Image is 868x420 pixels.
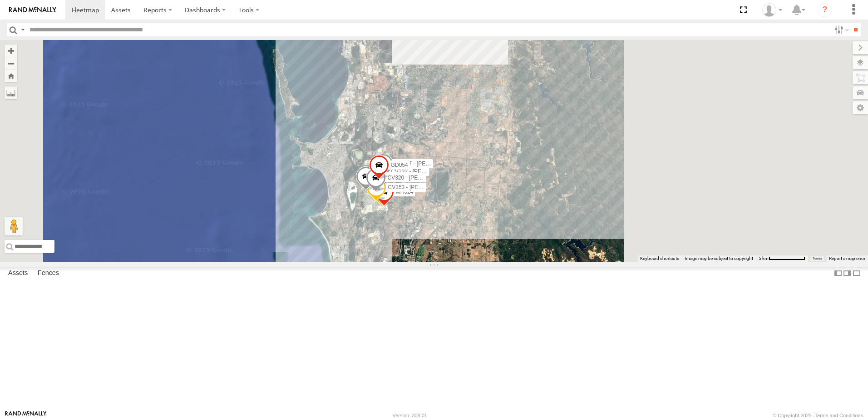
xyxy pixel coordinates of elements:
[815,413,863,418] a: Terms and Conditions
[5,411,47,420] a: Visit our Website
[852,267,861,280] label: Hide Summary Table
[813,257,822,260] a: Terms (opens in new tab)
[391,162,408,169] span: GD054
[818,3,832,17] i: ?
[9,7,56,13] img: rand-logo.svg
[396,189,414,195] span: MR024
[829,256,865,261] a: Report a map error
[5,86,17,99] label: Measure
[640,255,679,262] button: Keyboard shortcuts
[773,413,863,418] div: © Copyright 2025 -
[5,57,17,70] button: Zoom out
[833,267,843,280] label: Dock Summary Table to the Left
[759,256,769,261] span: 5 km
[4,267,32,280] label: Assets
[685,256,753,261] span: Image may be subject to copyright
[19,23,26,36] label: Search Query
[759,3,785,17] div: Karl Walsh
[853,101,868,114] label: Map Settings
[388,185,454,191] span: CV353 - [PERSON_NAME]
[395,160,461,167] span: CV367 - [PERSON_NAME]
[831,23,850,36] label: Search Filter Options
[33,267,64,280] label: Fences
[5,70,17,82] button: Zoom Home
[843,267,852,280] label: Dock Summary Table to the Right
[756,255,808,262] button: Map scale: 5 km per 77 pixels
[391,169,457,175] span: CV232 - [PERSON_NAME]
[393,413,427,418] div: Version: 308.01
[388,175,454,181] span: CV320 - [PERSON_NAME]
[5,217,23,235] button: Drag Pegman onto the map to open Street View
[5,45,17,57] button: Zoom in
